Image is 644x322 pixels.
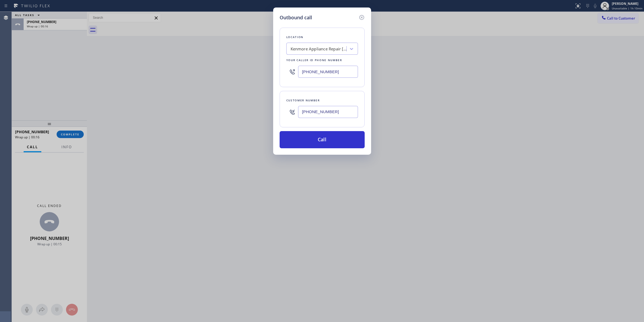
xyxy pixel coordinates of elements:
[291,46,347,52] div: Kenmore Appliance Repair [GEOGRAPHIC_DATA]
[298,106,358,118] input: (123) 456-7890
[286,57,358,63] div: Your caller id phone number
[280,14,312,21] h5: Outbound call
[286,98,358,103] div: Customer number
[280,131,365,148] button: Call
[298,66,358,78] input: (123) 456-7890
[286,34,358,40] div: Location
